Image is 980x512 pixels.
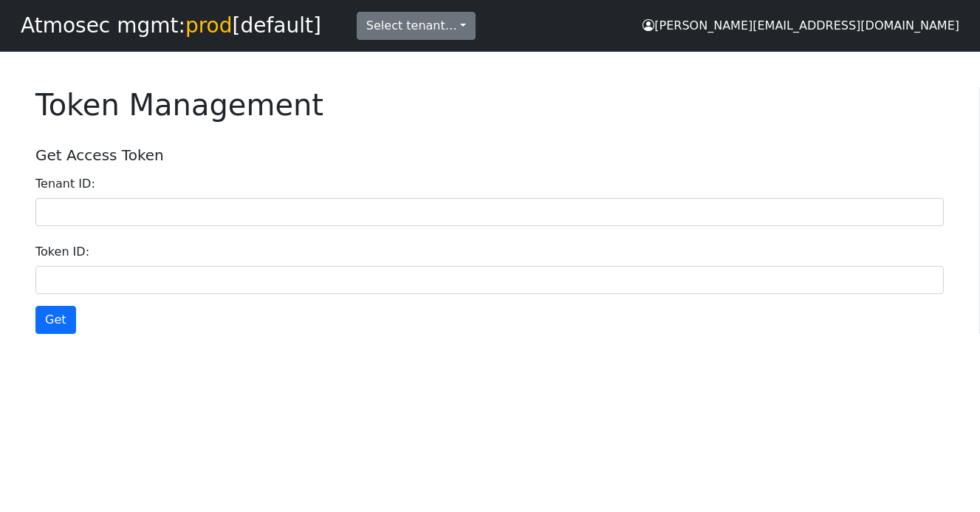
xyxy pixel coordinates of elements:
[185,13,233,38] span: prod
[643,17,959,35] div: [PERSON_NAME][EMAIL_ADDRESS][DOMAIN_NAME]
[21,13,321,38] a: Atmosec mgmt:prod[default]
[21,13,321,38] h1: Atmosec mgmt: [default]
[357,12,476,40] button: Select tenant…
[35,238,89,266] label: Token ID:
[35,87,944,123] h1: Token Management
[35,170,95,198] label: Tenant ID:
[35,146,944,164] h5: Get Access Token
[35,306,76,334] button: Get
